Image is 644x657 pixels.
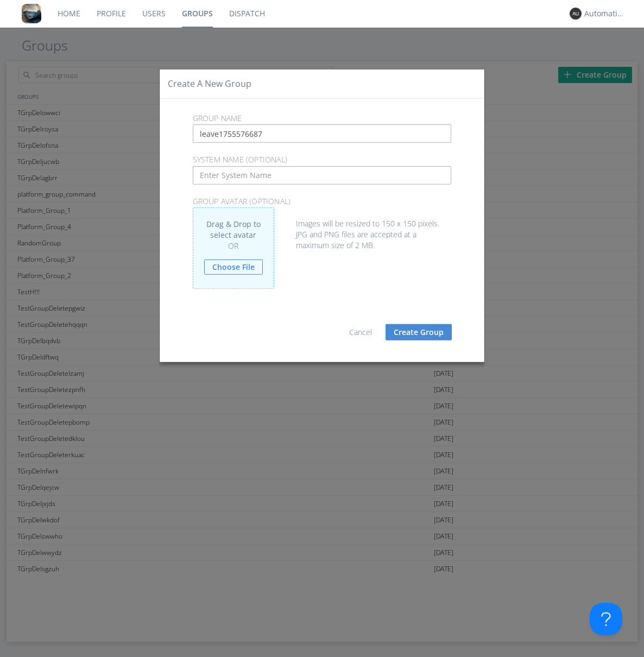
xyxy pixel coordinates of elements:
img: 8ff700cf5bab4eb8a436322861af2272 [22,4,41,23]
a: Cancel [349,327,372,337]
p: Group Name [185,112,460,124]
input: Enter Group Name [193,124,452,143]
div: Drag & Drop to select avatar [193,207,274,289]
p: System Name (optional) [185,154,460,166]
p: Group Avatar (optional) [185,195,460,207]
button: Create Group [386,324,452,340]
input: Enter System Name [193,166,452,184]
h4: Create a New Group [168,78,251,90]
div: OR [204,241,263,251]
div: Images will be resized to 150 x 150 pixels. JPG and PNG files are accepted at a maximum size of 2... [193,207,452,251]
img: 373638.png [570,8,582,20]
div: Automation+0004 [584,8,625,19]
a: Choose File [204,260,263,275]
